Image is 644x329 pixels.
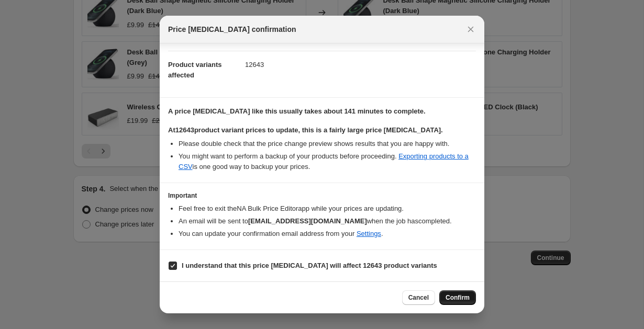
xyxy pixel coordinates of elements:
[408,293,429,302] span: Cancel
[248,217,367,225] b: [EMAIL_ADDRESS][DOMAIN_NAME]
[179,229,476,239] li: You can update your confirmation email address from your .
[245,51,476,78] dd: 12643
[179,203,476,214] li: Feel free to exit the NA Bulk Price Editor app while your prices are updating.
[357,230,381,237] a: Settings
[168,61,222,79] span: Product variants affected
[168,24,296,35] span: Price [MEDICAL_DATA] confirmation
[168,191,476,200] h3: Important
[402,290,435,305] button: Cancel
[463,22,478,37] button: Close
[182,262,437,269] b: I understand that this price [MEDICAL_DATA] will affect 12643 product variants
[168,107,426,115] b: A price [MEDICAL_DATA] like this usually takes about 141 minutes to complete.
[179,139,476,149] li: Please double check that the price change preview shows results that you are happy with.
[179,216,476,226] li: An email will be sent to when the job has completed .
[179,151,476,172] li: You might want to perform a backup of your products before proceeding. is one good way to backup ...
[168,126,443,134] b: At 12643 product variant prices to update, this is a fairly large price [MEDICAL_DATA].
[439,290,476,305] button: Confirm
[179,152,469,171] a: Exporting products to a CSV
[446,293,470,302] span: Confirm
